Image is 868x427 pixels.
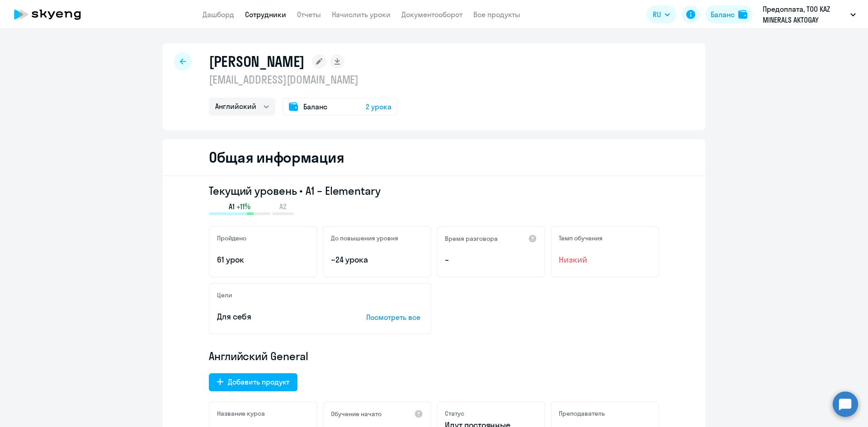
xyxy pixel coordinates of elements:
[217,291,232,299] h5: Цели
[711,9,735,20] div: Баланс
[473,10,520,19] a: Все продукты
[559,234,603,242] h5: Темп обучения
[559,409,605,418] h5: Преподаватель
[217,409,265,418] h5: Название курса
[229,202,235,211] span: A1
[228,376,289,387] div: Добавить продукт
[331,234,398,242] h5: До повышения уровня
[401,10,462,19] a: Документооборот
[646,5,676,23] button: RU
[217,311,338,323] p: Для себя
[217,254,309,266] p: 61 урок
[209,52,305,70] h1: [PERSON_NAME]
[445,254,537,266] p: –
[209,148,344,166] h2: Общая информация
[445,235,498,243] h5: Время разговора
[297,10,321,19] a: Отчеты
[209,72,398,87] p: [EMAIL_ADDRESS][DOMAIN_NAME]
[763,4,847,25] p: Предоплата, ТОО KAZ MINERALS AKTOGAY
[303,101,327,112] span: Баланс
[209,373,297,391] button: Добавить продукт
[209,183,659,198] h3: Текущий уровень • A1 – Elementary
[209,349,308,363] span: Английский General
[758,4,860,25] button: Предоплата, ТОО KAZ MINERALS AKTOGAY
[331,254,423,266] p: ~24 урока
[653,9,661,20] span: RU
[738,10,747,19] img: balance
[366,312,423,323] p: Посмотреть все
[279,202,287,211] span: A2
[559,254,651,266] span: Низкий
[705,5,753,23] button: Балансbalance
[217,234,246,242] h5: Пройдено
[366,101,392,112] span: 2 урока
[245,10,286,19] a: Сотрудники
[332,10,391,19] a: Начислить уроки
[331,410,382,418] h5: Обучение начато
[203,10,234,19] a: Дашборд
[445,409,464,418] h5: Статус
[236,202,250,211] span: +11%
